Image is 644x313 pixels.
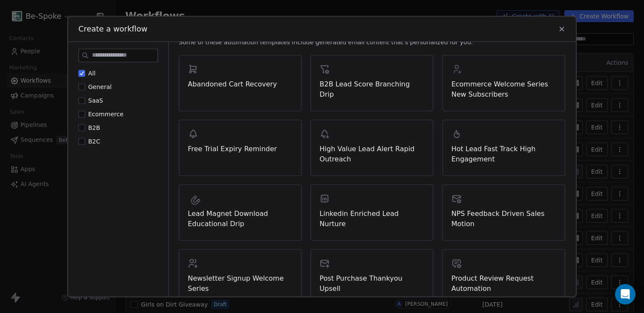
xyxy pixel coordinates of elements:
[78,83,85,91] button: General
[451,79,556,100] span: Ecommerce Welcome Series New Subscribers
[188,209,293,229] span: Lead Magnet Download Educational Drip
[179,38,473,46] span: Some of these automation templates include generated email content that's personalized for you.
[78,110,85,118] button: Ecommerce
[451,209,556,229] span: NPS Feedback Driven Sales Motion
[188,144,293,154] span: Free Trial Expiry Reminder
[88,70,95,77] span: All
[78,96,85,105] button: SaaS
[88,97,103,104] span: SaaS
[78,123,85,132] button: B2B
[319,273,424,294] span: Post Purchase Thankyou Upsell
[188,79,293,89] span: Abandoned Cart Recovery
[88,111,124,118] span: Ecommerce
[451,144,556,164] span: Hot Lead Fast Track High Engagement
[319,79,424,100] span: B2B Lead Score Branching Drip
[319,209,424,229] span: Linkedin Enriched Lead Nurture
[188,273,293,294] span: Newsletter Signup Welcome Series
[78,23,147,34] span: Create a workflow
[88,124,100,131] span: B2B
[88,83,112,90] span: General
[319,144,424,164] span: High Value Lead Alert Rapid Outreach
[78,69,85,78] button: All
[451,273,556,294] span: Product Review Request Automation
[88,138,100,145] span: B2C
[615,284,635,304] div: Open Intercom Messenger
[78,137,85,146] button: B2C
